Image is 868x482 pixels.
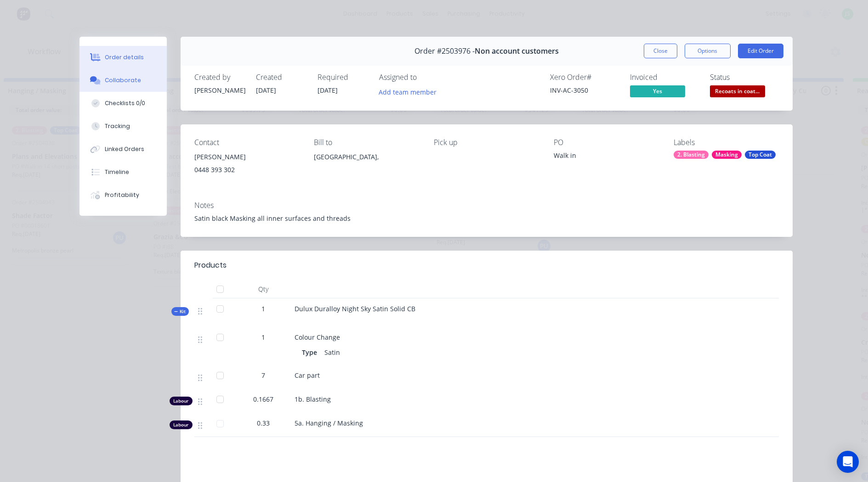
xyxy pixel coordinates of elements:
span: 5a. Hanging / Masking [295,419,363,427]
div: 2. Blasting [674,151,709,159]
button: Edit Order [738,44,783,58]
button: Add team member [379,85,442,98]
div: Bill to [314,138,419,147]
span: Car part [295,371,320,380]
div: Required [318,73,368,82]
div: Labels [674,138,779,147]
span: Yes [630,85,685,97]
span: 1 [261,332,265,342]
div: Top Coat [745,151,776,159]
button: Order details [79,46,167,69]
div: [PERSON_NAME] [194,85,245,95]
div: Masking [712,151,742,159]
span: 0.1667 [253,394,273,404]
div: Profitability [105,191,139,199]
span: Order #2503976 - [414,47,475,56]
div: [PERSON_NAME] [194,151,300,163]
div: Kit [171,307,189,316]
div: Created [256,73,306,82]
div: [GEOGRAPHIC_DATA], [314,151,419,180]
div: Labour [170,397,193,405]
div: Created by [194,73,245,82]
span: 0.33 [257,418,270,428]
button: Timeline [79,161,167,184]
div: Tracking [105,122,130,130]
button: Options [685,44,731,58]
div: Notes [194,201,779,210]
span: [DATE] [318,86,338,95]
div: Pick up [434,138,539,147]
span: [DATE] [256,86,276,95]
span: 1b. Blasting [295,395,331,404]
div: INV-AC-3050 [550,85,619,95]
div: Invoiced [630,73,699,82]
button: Collaborate [79,69,167,92]
div: Satin black Masking all inner surfaces and threads [194,213,779,223]
span: Recoats in coat... [710,85,765,97]
div: Timeline [105,168,129,176]
div: Walk in [554,151,659,163]
div: Linked Orders [105,145,144,153]
div: Satin [321,346,344,359]
button: Checklists 0/0 [79,92,167,115]
div: Products [194,260,227,271]
span: Dulux Duralloy Night Sky Satin Solid CB [295,304,415,313]
div: Open Intercom Messenger [837,451,859,473]
div: Assigned to [379,73,471,82]
span: Kit [174,308,186,315]
div: Labour [170,420,193,429]
span: Non account customers [475,47,559,56]
div: Checklists 0/0 [105,99,145,107]
span: Colour Change [295,333,340,342]
div: Status [710,73,779,82]
button: Linked Orders [79,138,167,161]
div: [GEOGRAPHIC_DATA], [314,151,419,163]
span: 1 [261,304,265,314]
button: Close [644,44,677,58]
div: Type [302,346,321,359]
div: Qty [236,280,291,298]
span: 7 [261,370,265,380]
div: Order details [105,53,144,62]
button: Recoats in coat... [710,85,765,99]
div: Xero Order # [550,73,619,82]
div: [PERSON_NAME]0448 393 302 [194,151,300,180]
div: PO [554,138,659,147]
button: Add team member [374,85,441,98]
button: Tracking [79,115,167,138]
button: Profitability [79,184,167,207]
div: Collaborate [105,76,141,84]
div: 0448 393 302 [194,163,300,176]
div: Contact [194,138,300,147]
